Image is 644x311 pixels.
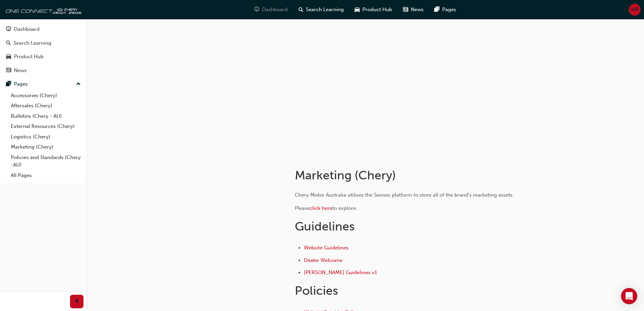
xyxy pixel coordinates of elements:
[6,68,11,74] span: news-icon
[362,6,392,14] span: Product Hub
[429,3,461,17] a: pages-iconPages
[310,205,332,211] a: click here
[8,121,84,132] a: External Resources (Chery)
[14,80,28,88] div: Pages
[14,53,44,61] div: Product Hub
[355,5,360,14] span: car-icon
[442,6,456,14] span: Pages
[3,3,81,16] img: oneconnect
[8,170,84,181] a: All Pages
[8,152,84,170] a: Policies and Standards (Chery -AU)
[8,142,84,152] a: Marketing (Chery)
[6,54,11,60] span: car-icon
[332,205,357,211] span: to explore.
[3,50,84,63] a: Product Hub
[295,219,355,234] span: Guidelines
[14,39,51,47] div: Search Learning
[304,257,342,263] a: Dealer Welcome
[254,5,259,14] span: guage-icon
[3,23,84,36] a: Dashboard
[3,22,84,78] button: DashboardSearch LearningProduct HubNews
[306,6,344,14] span: Search Learning
[14,25,40,33] div: Dashboard
[295,205,310,211] span: Please
[295,192,514,198] span: Chery Motor Australia utilises the Semesi platform to store all of the brand's marketing assets.
[6,81,11,87] span: pages-icon
[8,111,84,121] a: Bulletins (Chery - AU)
[629,4,641,16] button: WR
[3,78,84,90] button: Pages
[403,5,408,14] span: news-icon
[76,80,81,89] span: up-icon
[8,90,84,101] a: Accessories (Chery)
[349,3,398,17] a: car-iconProduct Hub
[434,5,439,14] span: pages-icon
[411,6,424,14] span: News
[295,168,517,183] h1: Marketing (Chery)
[3,37,84,49] a: Search Learning
[74,297,79,306] span: prev-icon
[6,26,11,32] span: guage-icon
[304,245,349,251] a: Website Guidelines
[293,3,349,17] a: search-iconSearch Learning
[14,67,27,74] div: News
[6,40,11,46] span: search-icon
[621,288,637,304] div: Open Intercom Messenger
[304,269,377,275] a: [PERSON_NAME] Guidelines v1
[631,6,639,14] span: WR
[299,5,303,14] span: search-icon
[3,64,84,77] a: News
[249,3,293,17] a: guage-iconDashboard
[262,6,288,14] span: Dashboard
[295,283,338,298] span: Policies
[8,132,84,142] a: Logistics (Chery)
[398,3,429,17] a: news-iconNews
[8,101,84,111] a: Aftersales (Chery)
